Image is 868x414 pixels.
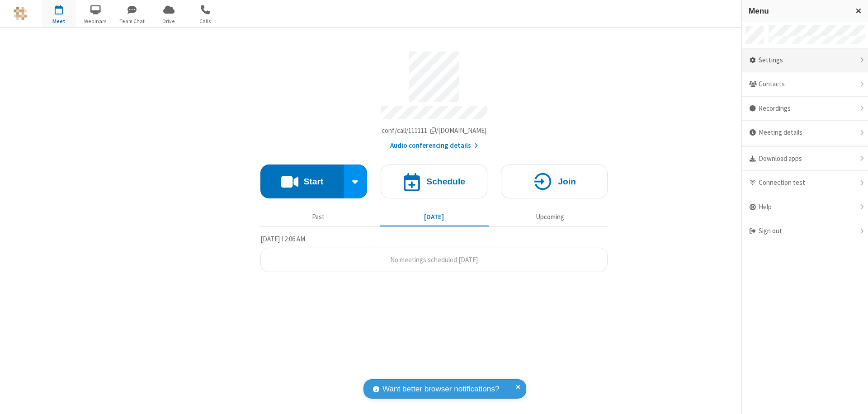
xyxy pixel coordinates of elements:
[382,126,487,136] button: Copy my meeting room linkCopy my meeting room link
[390,255,478,264] span: No meetings scheduled [DATE]
[79,17,113,25] span: Webinars
[742,121,868,145] div: Meeting details
[742,72,868,97] div: Contacts
[742,48,868,73] div: Settings
[749,7,848,15] h3: Menu
[260,165,344,198] button: Start
[260,45,608,151] section: Account details
[495,208,604,226] button: Upcoming
[381,165,487,198] button: Schedule
[742,219,868,243] div: Sign out
[260,235,305,243] span: [DATE] 12:06 AM
[390,141,478,151] button: Audio conferencing details
[380,208,489,226] button: [DATE]
[14,7,27,20] img: QA Selenium DO NOT DELETE OR CHANGE
[426,177,465,186] h4: Schedule
[742,195,868,220] div: Help
[558,177,576,186] h4: Join
[189,17,222,25] span: Calls
[264,208,373,226] button: Past
[382,126,487,135] span: Copy my meeting room link
[260,234,608,273] section: Today's Meetings
[382,383,499,395] span: Want better browser notifications?
[344,165,368,198] div: Start conference options
[303,177,323,186] h4: Start
[115,17,149,25] span: Team Chat
[42,17,76,25] span: Meet
[742,147,868,171] div: Download apps
[152,17,186,25] span: Drive
[501,165,608,198] button: Join
[742,171,868,195] div: Connection test
[742,97,868,121] div: Recordings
